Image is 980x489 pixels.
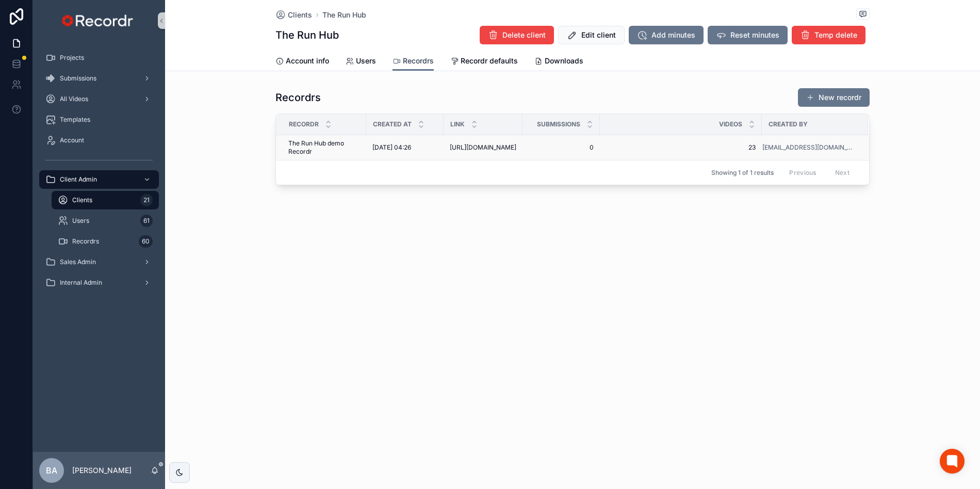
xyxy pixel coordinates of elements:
[502,30,546,40] span: Delete client
[730,30,779,40] span: Reset minutes
[52,191,159,209] a: Clients21
[60,54,84,62] span: Projects
[72,237,99,246] span: Recordrs
[60,258,96,266] span: Sales Admin
[711,169,774,177] span: Showing 1 of 1 results
[461,56,518,66] span: Recordr defaults
[286,56,329,66] span: Account info
[762,143,856,152] a: [EMAIL_ADDRESS][DOMAIN_NAME]
[39,273,159,292] a: Internal Admin
[708,26,788,44] button: Reset minutes
[480,26,554,44] button: Delete client
[798,88,870,107] button: New recordr
[46,464,57,477] span: BA
[60,279,102,287] span: Internal Admin
[450,120,465,128] span: Link
[72,217,89,225] span: Users
[393,52,434,71] a: Recordrs
[60,175,97,184] span: Client Admin
[275,52,329,72] a: Account info
[372,143,411,152] span: [DATE] 04:26
[373,120,412,128] span: Created at
[529,143,594,152] a: 0
[139,235,153,248] div: 60
[39,253,159,271] a: Sales Admin
[39,90,159,108] a: All Videos
[60,116,90,124] span: Templates
[140,215,153,227] div: 61
[450,143,516,152] a: [URL][DOMAIN_NAME]
[72,465,132,476] p: [PERSON_NAME]
[39,170,159,189] a: Client Admin
[140,194,153,206] div: 21
[52,211,159,230] a: Users61
[60,95,88,103] span: All Videos
[39,48,159,67] a: Projects
[606,143,756,152] a: 23
[651,30,695,40] span: Add minutes
[719,120,742,128] span: Videos
[322,10,366,20] a: The Run Hub
[356,56,376,66] span: Users
[60,74,96,83] span: Submissions
[275,90,321,105] h1: Recordrs
[814,30,857,40] span: Temp delete
[450,52,518,72] a: Recordr defaults
[39,110,159,129] a: Templates
[33,41,165,305] div: scrollable content
[288,10,312,20] span: Clients
[60,136,84,144] span: Account
[52,232,159,251] a: Recordrs60
[346,52,376,72] a: Users
[545,56,583,66] span: Downloads
[59,12,138,29] img: App logo
[288,139,360,156] a: The Run Hub demo Recordr
[403,56,434,66] span: Recordrs
[289,120,319,128] span: Recordr
[534,52,583,72] a: Downloads
[769,120,808,128] span: Created by
[537,120,580,128] span: Submissions
[72,196,92,204] span: Clients
[39,69,159,88] a: Submissions
[372,143,437,152] a: [DATE] 04:26
[629,26,704,44] button: Add minutes
[792,26,865,44] button: Temp delete
[275,28,339,42] h1: The Run Hub
[275,10,312,20] a: Clients
[558,26,625,44] button: Edit client
[581,30,616,40] span: Edit client
[39,131,159,150] a: Account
